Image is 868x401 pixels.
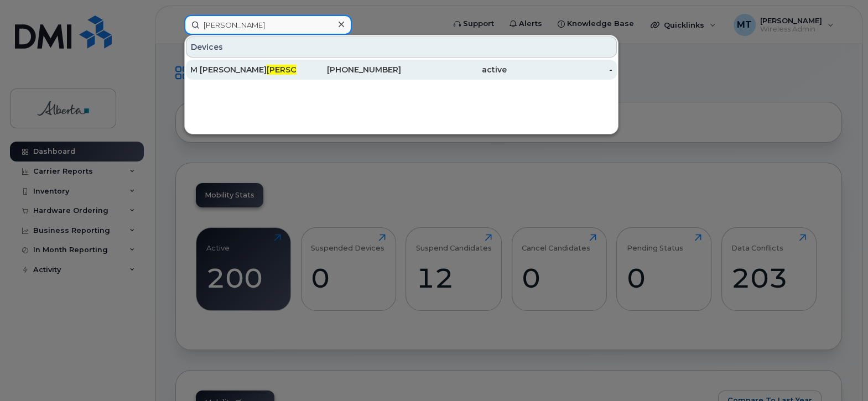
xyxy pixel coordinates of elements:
div: - [507,64,612,75]
div: Devices [186,37,617,58]
span: [PERSON_NAME] [267,65,334,75]
div: [PHONE_NUMBER] [296,64,402,75]
a: M [PERSON_NAME][PERSON_NAME][PHONE_NUMBER]active- [186,60,617,80]
div: active [401,64,507,75]
div: M [PERSON_NAME] [190,64,296,75]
